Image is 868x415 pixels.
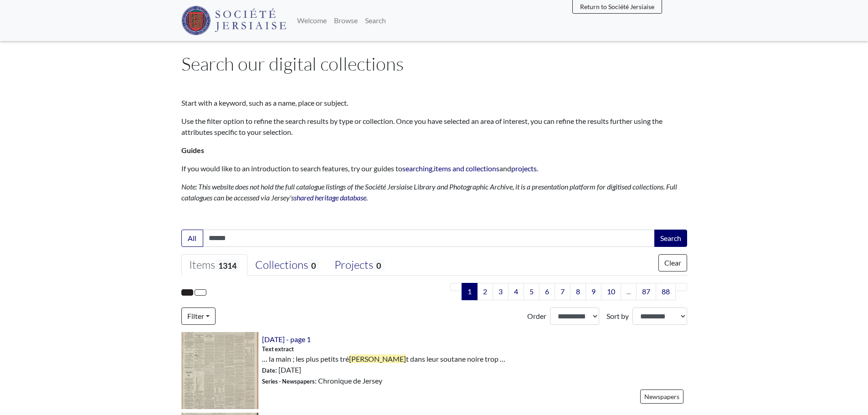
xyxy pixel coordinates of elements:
span: Goto page 1 [462,283,478,300]
input: Enter one or more search terms... [203,230,655,247]
a: Goto page 5 [524,283,539,300]
a: searching [402,164,432,173]
nav: pagination [447,283,687,300]
p: Use the filter option to refine the search results by type or collection. Once you have selected ... [181,116,687,138]
a: Welcome [293,11,330,30]
a: Goto page 8 [570,283,586,300]
a: Goto page 88 [656,283,676,300]
div: Projects [334,258,384,272]
a: Search [361,11,390,30]
a: items and collections [434,164,499,173]
h1: Search our digital collections [181,53,687,75]
strong: Guides [181,146,204,154]
span: 0 [373,259,384,272]
p: If you would like to an introduction to search features, try our guides to , and . [181,163,687,174]
button: Search [654,230,687,247]
a: Société Jersiaise logo [181,4,287,37]
a: Goto page 3 [493,283,508,300]
img: 14th September 1889 - page 1 [181,332,258,409]
a: Goto page 4 [508,283,524,300]
li: Previous page [450,283,462,300]
a: Goto page 87 [636,283,656,300]
label: Sort by [606,311,629,322]
a: [DATE] - page 1 [262,335,311,343]
a: shared heritage database [294,193,366,202]
div: Items [189,258,240,272]
a: Next page [675,283,687,291]
span: : [DATE] [262,364,301,375]
span: [PERSON_NAME] [349,354,406,363]
a: Newspapers [640,389,683,404]
button: All [181,230,203,247]
span: 0 [308,259,319,272]
a: Goto page 10 [601,283,621,300]
label: Order [527,311,546,322]
em: Note: This website does not hold the full catalogue listings of the Société Jersiaise Library and... [181,182,677,202]
button: Clear [658,254,687,272]
span: 1314 [215,259,240,272]
a: Goto page 7 [555,283,570,300]
a: Goto page 2 [477,283,493,300]
a: Goto page 9 [586,283,601,300]
span: Return to Société Jersiaise [580,3,654,10]
img: Société Jersiaise [181,6,287,35]
span: Date [262,367,275,374]
a: Browse [330,11,361,30]
span: : Chronique de Jersey [262,375,382,386]
a: Filter [181,307,216,325]
p: Start with a keyword, such as a name, place or subject. [181,97,687,108]
span: … la main ; les plus petits tré t dans leur soutane noire trop … [262,354,505,364]
div: Collections [255,258,319,272]
span: Text extract [262,345,294,354]
span: Series - Newspapers [262,378,315,385]
a: Goto page 6 [539,283,555,300]
a: projects [511,164,537,173]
